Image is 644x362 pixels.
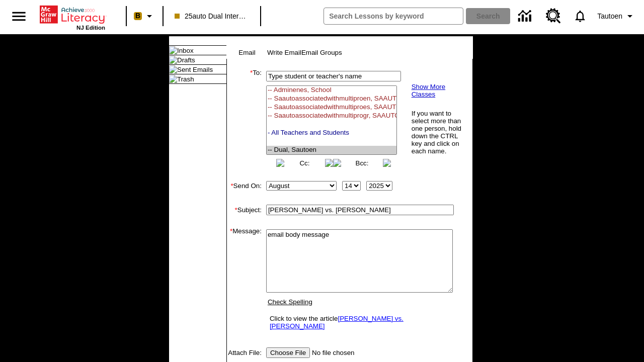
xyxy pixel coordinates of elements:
[177,56,195,64] a: Drafts
[301,49,342,56] a: Email Groups
[276,159,284,167] img: button_left.png
[325,159,333,167] img: button_right.png
[324,8,463,24] input: search field
[169,46,177,54] img: folder_icon.gif
[267,86,396,95] option: -- Adminenes, School
[411,109,464,155] td: If you want to select more than one person, hold down the CTRL key and click on each name.
[169,56,177,64] img: folder_icon.gif
[177,47,194,54] a: Inbox
[267,103,396,112] option: -- Saautoassociatedwithmultiproes, SAAUTOASSOCIATEDWITHMULTIPROGRAMES
[227,217,237,227] img: spacer.gif
[227,345,262,360] td: Attach File:
[593,7,640,25] button: Profile/Settings
[267,95,396,103] option: -- Saautoassociatedwithmultiproen, SAAUTOASSOCIATEDWITHMULTIPROGRAMEN
[227,169,237,179] img: spacer.gif
[356,159,369,167] a: Bcc:
[540,3,567,30] a: Resource Center, Will open in new tab
[299,159,309,167] a: Cc:
[175,11,249,22] span: 25auto Dual International
[76,25,105,31] span: NJ Edition
[4,2,34,31] button: Open side menu
[512,3,540,30] a: Data Center
[597,11,622,22] span: Tautoen
[177,75,194,83] a: Trash
[262,117,264,122] img: spacer.gif
[130,7,159,25] button: Boost Class color is peach. Change class color
[567,3,593,29] a: Notifications
[169,75,177,83] img: folder_icon.gif
[267,312,452,332] td: Click to view the article
[177,66,213,73] a: Sent Emails
[267,129,396,137] option: - All Teachers and Students
[227,179,262,193] td: Send On:
[40,4,105,31] div: Home
[227,227,262,335] td: Message:
[270,315,404,330] a: [PERSON_NAME] vs. [PERSON_NAME]
[238,49,255,56] a: Email
[227,335,237,345] img: spacer.gif
[169,65,177,73] img: folder_icon.gif
[412,83,445,98] a: Show More Classes
[268,298,312,306] a: Check Spelling
[383,159,391,167] img: button_right.png
[267,146,396,154] option: -- Dual, Sautoen
[333,159,341,167] img: button_left.png
[227,193,237,203] img: spacer.gif
[267,49,301,56] a: Write Email
[267,112,396,120] option: -- Saautoassociatedwithmultiprogr, SAAUTOASSOCIATEDWITHMULTIPROGRAMCLA
[227,203,262,217] td: Subject:
[135,10,140,22] span: B
[227,69,262,169] td: To:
